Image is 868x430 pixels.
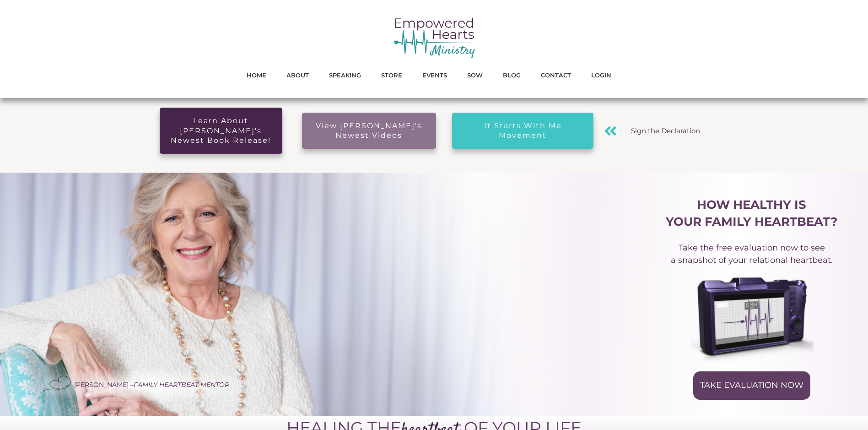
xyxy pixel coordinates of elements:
[665,235,838,273] p: Take the free evaluation now to see a snapshot of your relational heartbeat.
[591,69,611,81] a: LOGIN
[666,214,837,229] strong: YOUR FAMILY HEARTBEAT?
[134,381,229,389] em: FAMILY HEARTBEAT MENTOR
[452,113,593,149] a: It Starts With Me Movement
[329,69,361,81] a: SPEAKING
[665,273,836,370] img: Render 6 Dark
[697,197,806,212] strong: HOW HEALTHY IS
[74,384,229,386] p: [PERSON_NAME] –
[700,381,803,391] span: TAKE EVALUATION NOW
[286,69,309,81] a: ABOUT
[467,69,483,81] a: SOW
[693,371,810,400] a: TAKE EVALUATION NOW
[541,69,571,81] a: CONTACT
[422,69,447,81] a: EVENTS
[247,69,266,81] a: HOME
[160,108,282,154] a: Learn About [PERSON_NAME]'s Newest Book Release!
[41,375,73,393] img: micro-signature
[627,119,703,143] p: Sign the Declaration
[310,121,428,141] span: View [PERSON_NAME]'s Newest Videos
[503,69,521,81] a: BLOG
[393,16,475,59] img: empowered hearts ministry
[302,113,437,149] a: View [PERSON_NAME]'s Newest Videos
[460,121,585,141] span: It Starts With Me Movement
[168,116,274,146] span: Learn About [PERSON_NAME]'s Newest Book Release!
[381,69,402,81] a: STORE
